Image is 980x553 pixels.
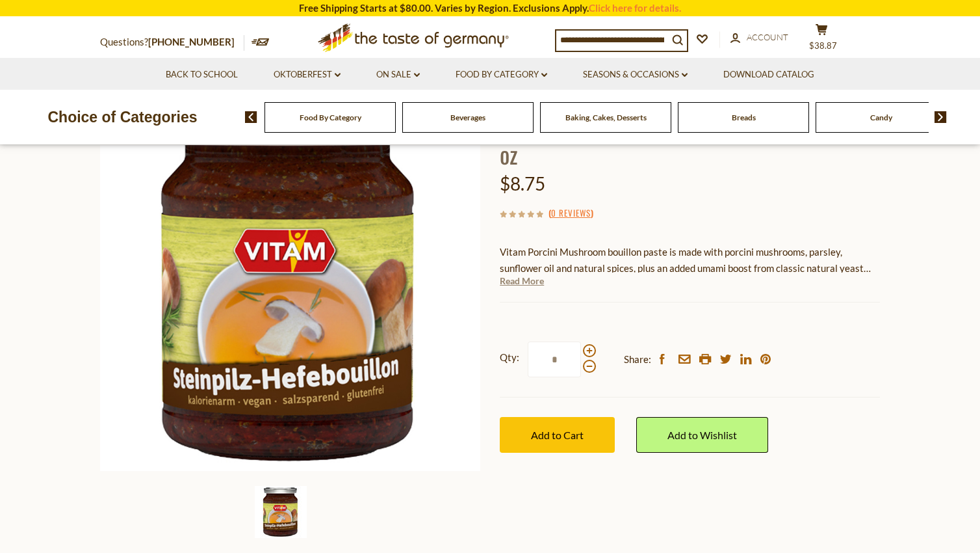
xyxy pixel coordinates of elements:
[802,23,841,56] button: $38.87
[500,349,519,366] strong: Qty:
[809,40,837,51] span: $38.87
[589,2,681,14] a: Click here for details.
[376,68,420,82] a: On Sale
[551,206,591,221] a: 0 Reviews
[300,113,361,122] a: Food By Category
[245,111,257,123] img: previous arrow
[624,351,651,368] span: Share:
[255,486,307,538] img: Vitam Porcini Mushroom Bouillon Paste, 5.3 oz
[500,417,615,453] button: Add to Cart
[274,68,341,82] a: Oktoberfest
[528,342,581,377] input: Qty:
[565,113,647,122] a: Baking, Cakes, Desserts
[747,32,788,42] span: Account
[500,275,544,288] a: Read More
[166,68,238,82] a: Back to School
[531,429,584,441] span: Add to Cart
[100,34,244,51] p: Questions?
[583,68,688,82] a: Seasons & Occasions
[935,111,947,123] img: next arrow
[500,244,880,276] p: Vitam Porcini Mushroom bouillon paste is made with porcini mushrooms, parsley, sunflower oil and ...
[870,113,892,122] a: Candy
[548,206,593,219] span: ( )
[450,113,485,122] a: Beverages
[636,417,768,453] a: Add to Wishlist
[500,172,545,195] span: $8.75
[100,90,480,471] img: Vitam Porcini Mushroom Bouillon Paste, 5.3 oz
[723,68,814,82] a: Download Catalog
[456,68,547,82] a: Food By Category
[732,113,756,122] a: Breads
[730,31,788,45] a: Account
[148,36,235,47] a: [PHONE_NUMBER]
